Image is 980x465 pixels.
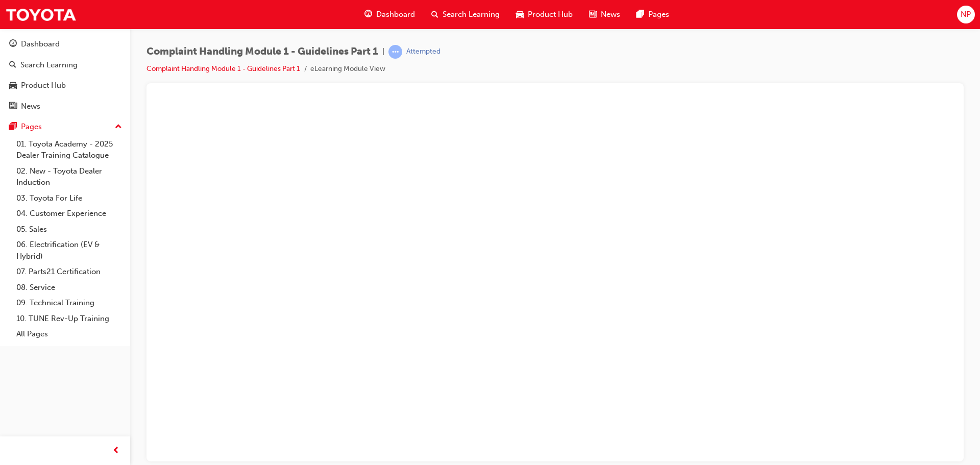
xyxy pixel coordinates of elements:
[146,64,300,73] a: Complaint Handling Module 1 - Guidelines Part 1
[4,56,126,75] a: Search Learning
[12,136,126,163] a: 01. Toyota Academy - 2025 Dealer Training Catalogue
[9,40,17,49] span: guage-icon
[589,8,597,21] span: news-icon
[12,295,126,311] a: 09. Technical Training
[12,163,126,190] a: 02. New - Toyota Dealer Induction
[443,9,500,20] span: Search Learning
[636,8,644,21] span: pages-icon
[957,6,975,23] button: NP
[648,9,669,20] span: Pages
[4,76,126,95] a: Product Hub
[9,81,17,90] span: car-icon
[115,120,122,134] span: up-icon
[431,8,438,21] span: search-icon
[21,121,42,133] div: Pages
[21,38,60,50] div: Dashboard
[12,190,126,206] a: 03. Toyota For Life
[4,35,126,54] a: Dashboard
[12,222,126,237] a: 05. Sales
[601,9,620,20] span: News
[388,45,402,59] span: learningRecordVerb_ATTEMPT-icon
[146,46,378,58] span: Complaint Handling Module 1 - Guidelines Part 1
[423,4,508,25] a: search-iconSearch Learning
[12,326,126,342] a: All Pages
[516,8,524,21] span: car-icon
[310,63,385,75] li: eLearning Module View
[9,123,17,132] span: pages-icon
[364,8,372,21] span: guage-icon
[508,4,581,25] a: car-iconProduct Hub
[5,3,77,26] img: Trak
[9,102,17,111] span: news-icon
[628,4,677,25] a: pages-iconPages
[528,9,573,20] span: Product Hub
[4,117,126,136] button: Pages
[12,280,126,296] a: 08. Service
[20,59,78,71] div: Search Learning
[12,237,126,264] a: 06. Electrification (EV & Hybrid)
[21,80,66,91] div: Product Hub
[21,101,40,112] div: News
[382,46,384,58] span: |
[4,97,126,116] a: News
[12,264,126,280] a: 07. Parts21 Certification
[406,47,440,57] div: Attempted
[961,9,971,20] span: NP
[12,311,126,327] a: 10. TUNE Rev-Up Training
[356,4,423,25] a: guage-iconDashboard
[112,445,120,457] span: prev-icon
[376,9,415,20] span: Dashboard
[581,4,628,25] a: news-iconNews
[12,206,126,222] a: 04. Customer Experience
[9,61,16,70] span: search-icon
[4,33,126,117] button: DashboardSearch LearningProduct HubNews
